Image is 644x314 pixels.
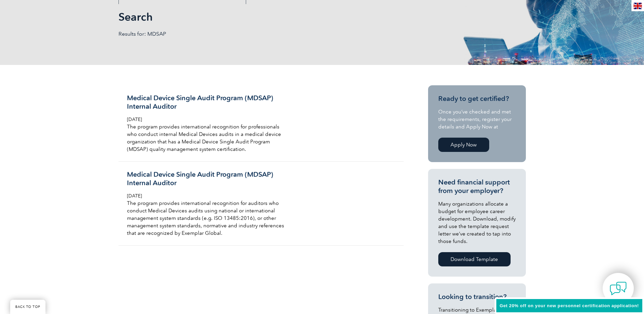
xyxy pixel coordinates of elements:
[127,123,288,153] p: The program provides international recognition for professionals who conduct internal Medical Dev...
[500,303,639,308] span: Get 20% off on your new personnel certification application!
[438,200,516,245] p: Many organizations allocate a budget for employee career development. Download, modify and use th...
[438,94,516,103] h3: Ready to get certified?
[127,193,142,199] span: [DATE]
[127,170,288,187] h3: Medical Device Single Audit Program (MDSAP) Internal Auditor
[633,3,642,9] img: en
[127,199,288,237] p: The program provides international recognition for auditors who conduct Medical Devices audits us...
[438,178,516,195] h3: Need financial support from your employer?
[438,252,511,266] a: Download Template
[118,10,379,23] h1: Search
[610,280,627,297] img: contact-chat.png
[118,30,322,38] p: Results for: MDSAP
[118,85,404,162] a: Medical Device Single Audit Program (MDSAP) Internal Auditor [DATE] The program provides internat...
[438,138,489,152] a: Apply Now
[438,293,516,301] h3: Looking to transition?
[127,94,288,111] h3: Medical Device Single Audit Program (MDSAP) Internal Auditor
[438,108,516,130] p: Once you’ve checked and met the requirements, register your details and Apply Now at
[127,117,142,122] span: [DATE]
[10,300,45,314] a: BACK TO TOP
[118,162,404,246] a: Medical Device Single Audit Program (MDSAP) Internal Auditor [DATE] The program provides internat...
